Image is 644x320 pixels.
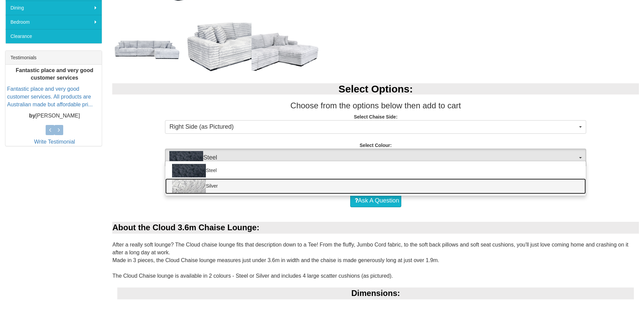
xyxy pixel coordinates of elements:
[338,83,413,94] b: Select Options:
[34,139,75,145] a: Write Testimonial
[16,67,93,81] b: Fantastic place and very good customer services
[165,178,586,194] a: Silver
[5,1,102,15] a: Dining
[165,163,586,178] a: Steel
[7,86,93,108] a: Fantastic place and very good customer services. All products are Australian made but affordable ...
[5,29,102,43] a: Clearance
[169,151,203,165] img: Steel
[165,149,586,167] button: SteelSteel
[169,123,577,131] span: Right Side (as Pictured)
[165,120,586,134] button: Right Side (as Pictured)
[112,101,639,110] h3: Choose from the options below then add to cart
[354,114,398,120] strong: Select Chaise Side:
[360,143,392,148] strong: Select Colour:
[5,51,102,65] div: Testimonials
[169,151,577,165] span: Steel
[112,222,639,233] div: About the Cloud 3.6m Chaise Lounge:
[7,112,102,120] p: [PERSON_NAME]
[117,287,634,299] div: Dimensions:
[29,113,35,119] b: by
[350,194,401,208] a: Ask A Question
[172,179,206,193] img: Silver
[172,164,206,177] img: Steel
[5,15,102,29] a: Bedroom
